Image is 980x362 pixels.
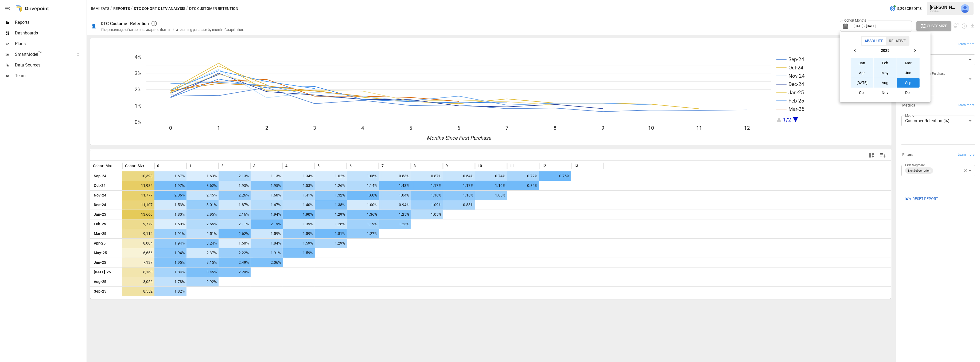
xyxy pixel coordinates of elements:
button: Jun [897,68,920,78]
button: Jan [851,58,874,68]
button: Aug [874,78,897,88]
button: Feb [874,58,897,68]
button: Nov [874,88,897,97]
button: Mar [897,58,920,68]
button: Dec [897,88,920,97]
button: Relative [886,37,909,45]
button: Oct [851,88,874,97]
button: Absolute [862,37,886,45]
button: May [874,68,897,78]
button: Apr [851,68,874,78]
button: 2025 [860,46,910,55]
button: Sep [897,78,920,88]
button: [DATE] [851,78,874,88]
